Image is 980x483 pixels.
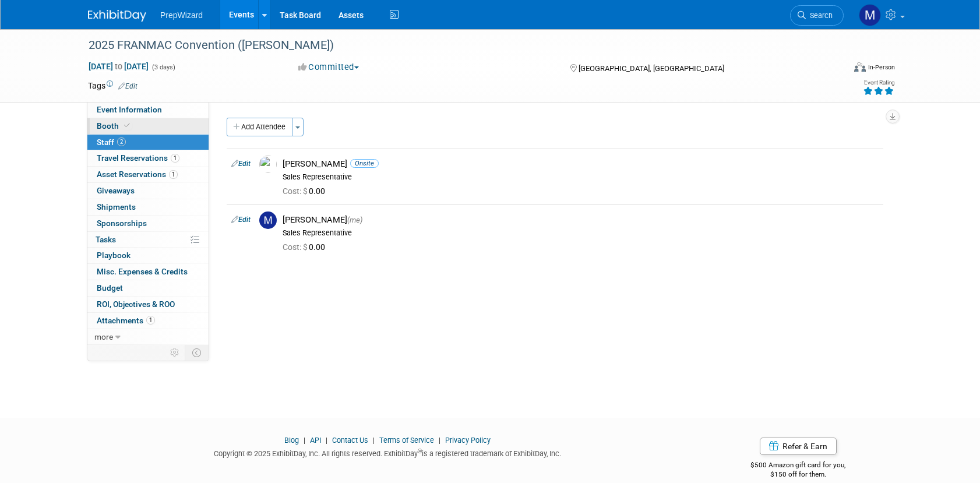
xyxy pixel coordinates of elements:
a: Tasks [87,232,209,248]
span: Onsite [350,159,379,168]
span: more [94,332,113,341]
a: Event Information [87,102,209,118]
span: | [323,436,330,445]
span: Giveaways [97,186,135,195]
a: Blog [284,436,299,445]
a: Contact Us [332,436,368,445]
a: Giveaways [87,183,209,199]
span: ROI, Objectives & ROO [97,299,175,309]
a: Booth [87,118,209,134]
span: Tasks [96,235,116,244]
span: Booth [97,121,132,131]
span: 0.00 [283,186,330,196]
button: Add Attendee [227,118,292,136]
span: Event Information [97,105,162,114]
span: PrepWizard [160,10,203,20]
td: Personalize Event Tab Strip [165,345,185,360]
a: Attachments1 [87,313,209,329]
span: Budget [97,283,123,292]
span: Staff [97,138,126,147]
span: [DATE] [DATE] [88,61,149,72]
span: (3 days) [151,64,175,71]
span: Shipments [97,202,136,211]
a: Sponsorships [87,216,209,231]
span: Search [806,11,833,20]
a: Edit [231,216,251,224]
div: $150 off for them. [704,470,893,480]
a: Edit [231,160,251,168]
span: Attachments [97,316,155,325]
span: | [436,436,443,445]
div: [PERSON_NAME] [283,214,879,225]
span: Sponsorships [97,218,147,228]
a: Playbook [87,248,209,263]
a: Search [790,5,844,26]
span: (me) [347,216,362,224]
sup: ® [418,448,422,454]
span: Cost: $ [283,242,309,252]
td: Tags [88,80,138,91]
a: Edit [118,82,138,90]
span: 1 [169,170,178,179]
div: 2025 FRANMAC Convention ([PERSON_NAME]) [84,35,826,56]
a: API [310,436,321,445]
img: Format-Inperson.png [854,62,866,72]
div: Copyright © 2025 ExhibitDay, Inc. All rights reserved. ExhibitDay is a registered trademark of Ex... [88,446,687,459]
a: ROI, Objectives & ROO [87,297,209,312]
img: Matt Sanders [859,4,881,26]
a: Shipments [87,199,209,215]
a: more [87,329,209,345]
span: | [301,436,308,445]
span: Misc. Expenses & Credits [97,267,188,276]
span: | [370,436,378,445]
a: Asset Reservations1 [87,167,209,182]
span: 1 [146,316,155,325]
a: Privacy Policy [445,436,491,445]
button: Committed [294,61,364,73]
span: to [113,62,124,71]
span: 2 [117,138,126,146]
div: Sales Representative [283,172,879,182]
a: Staff2 [87,135,209,150]
span: 1 [171,154,179,163]
span: Cost: $ [283,186,309,196]
a: Misc. Expenses & Credits [87,264,209,280]
span: 0.00 [283,242,330,252]
a: Refer & Earn [760,438,837,455]
div: $500 Amazon gift card for you, [704,453,893,480]
td: Toggle Event Tabs [185,345,209,360]
span: Asset Reservations [97,170,178,179]
img: M.jpg [259,211,277,229]
img: ExhibitDay [88,10,146,22]
div: Event Rating [863,80,894,86]
a: Budget [87,280,209,296]
div: [PERSON_NAME] [283,158,879,170]
span: Playbook [97,251,131,260]
div: Sales Representative [283,228,879,238]
span: [GEOGRAPHIC_DATA], [GEOGRAPHIC_DATA] [579,64,724,73]
a: Terms of Service [379,436,434,445]
a: Travel Reservations1 [87,150,209,166]
span: Travel Reservations [97,153,179,163]
div: Event Format [775,61,895,78]
i: Booth reservation complete [124,122,130,129]
div: In-Person [868,63,895,72]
